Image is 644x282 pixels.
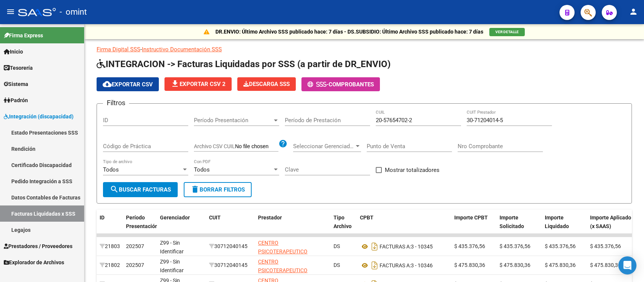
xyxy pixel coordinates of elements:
[209,261,252,270] div: 30712040145
[103,98,129,108] h3: Filtros
[496,210,542,243] datatable-header-cell: Importe Solicitado
[157,210,206,243] datatable-header-cell: Gerenciador
[103,80,112,89] mat-icon: cloud_download
[194,143,235,149] span: Archivo CSV CUIL
[97,45,632,54] p: -
[495,30,519,34] span: VER DETALLE
[206,210,255,243] datatable-header-cell: CUIT
[160,215,190,221] span: Gerenciador
[4,112,74,121] span: Integración (discapacidad)
[380,244,411,250] span: FACTURAS A:
[6,7,15,16] mat-icon: menu
[126,243,144,249] span: 202507
[307,81,329,88] span: -
[100,242,120,251] div: 21803
[629,7,638,16] mat-icon: person
[587,210,636,243] datatable-header-cell: Importe Aplicado (x SAAS)
[500,243,530,249] span: $ 435.376,56
[334,262,340,268] span: DS
[110,186,171,193] span: Buscar Facturas
[209,242,252,251] div: 30712040145
[590,262,621,268] span: $ 475.830,36
[330,210,357,243] datatable-header-cell: Tipo Archivo
[334,243,340,249] span: DS
[454,243,485,249] span: $ 435.376,56
[60,4,87,20] span: - omint
[237,77,296,91] button: Descarga SSS
[103,81,153,88] span: Exportar CSV
[103,182,178,197] button: Buscar Facturas
[590,215,631,229] span: Importe Aplicado (x SAAS)
[360,259,448,271] div: 3 - 10346
[454,262,485,268] span: $ 475.830,36
[489,28,525,36] button: VER DETALLE
[97,46,140,53] a: Firma Digital SSS
[103,166,119,173] span: Todos
[194,117,272,124] span: Período Presentación
[618,256,636,274] div: Open Intercom Messenger
[237,77,296,91] app-download-masive: Descarga masiva de comprobantes (adjuntos)
[500,215,524,229] span: Importe Solicitado
[4,80,28,88] span: Sistema
[370,241,380,253] i: Descargar documento
[334,215,352,229] span: Tipo Archivo
[590,243,621,249] span: $ 435.376,56
[97,210,123,243] datatable-header-cell: ID
[370,259,380,271] i: Descargar documento
[126,215,158,229] span: Período Presentación
[243,81,290,87] span: Descarga SSS
[380,262,411,268] span: FACTURAS A:
[293,143,354,150] span: Seleccionar Gerenciador
[126,262,144,268] span: 202507
[171,81,226,87] span: Exportar CSV 2
[215,28,483,36] p: DR.ENVIO: Último Archivo SSS publicado hace: 7 días - DS.SUBSIDIO: Último Archivo SSS publicado h...
[171,79,180,88] mat-icon: file_download
[500,262,530,268] span: $ 475.830,36
[255,210,330,243] datatable-header-cell: Prestador
[160,240,184,254] span: Z99 - Sin Identificar
[100,261,120,270] div: 21802
[4,48,23,56] span: Inicio
[191,186,245,193] span: Borrar Filtros
[360,215,373,221] span: CPBT
[97,77,159,91] button: Exportar CSV
[545,215,569,229] span: Importe Liquidado
[357,210,451,243] datatable-header-cell: CPBT
[4,64,33,72] span: Tesorería
[454,215,488,221] span: Importe CPBT
[258,259,318,282] span: CENTRO PSICOTERAPEUTICO [GEOGRAPHIC_DATA] S.A
[209,215,221,221] span: CUIT
[542,210,587,243] datatable-header-cell: Importe Liquidado
[329,81,374,88] span: Comprobantes
[4,31,43,40] span: Firma Express
[110,185,119,194] mat-icon: search
[97,59,390,69] span: INTEGRACION -> Facturas Liquidadas por SSS (a partir de DR_ENVIO)
[4,96,28,104] span: Padrón
[123,210,157,243] datatable-header-cell: Período Presentación
[160,259,184,273] span: Z99 - Sin Identificar
[360,241,448,253] div: 3 - 10345
[545,243,576,249] span: $ 435.376,56
[258,215,282,221] span: Prestador
[191,185,200,194] mat-icon: delete
[301,77,380,91] button: -Comprobantes
[385,166,440,175] span: Mostrar totalizadores
[235,143,278,150] input: Archivo CSV CUIL
[4,242,72,250] span: Prestadores / Proveedores
[164,77,232,91] button: Exportar CSV 2
[545,262,576,268] span: $ 475.830,36
[451,210,496,243] datatable-header-cell: Importe CPBT
[194,166,210,173] span: Todos
[100,215,105,221] span: ID
[258,240,318,263] span: CENTRO PSICOTERAPEUTICO [GEOGRAPHIC_DATA] S.A
[278,139,287,148] mat-icon: help
[184,182,252,197] button: Borrar Filtros
[4,258,64,267] span: Explorador de Archivos
[142,46,222,53] a: Instructivo Documentación SSS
